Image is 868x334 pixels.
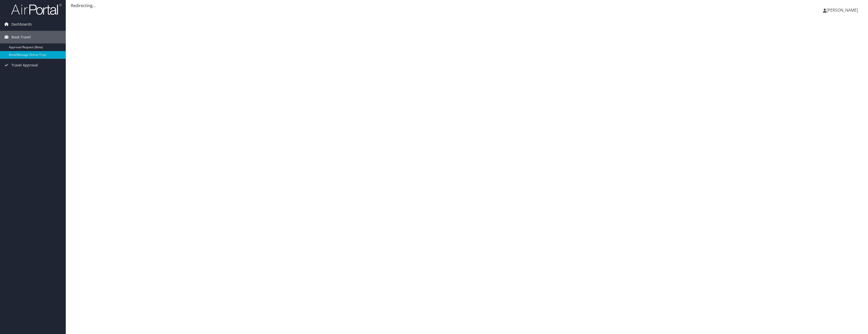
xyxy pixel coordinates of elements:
div: Redirecting... [71,3,863,9]
span: [PERSON_NAME] [827,7,858,13]
span: Travel Approval [11,59,38,71]
span: Book Travel [11,31,31,43]
span: Dashboards [11,18,32,31]
a: [PERSON_NAME] [823,3,863,18]
img: airportal-logo.png [11,3,62,15]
